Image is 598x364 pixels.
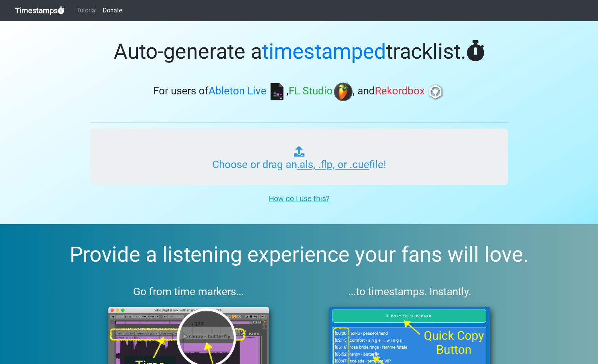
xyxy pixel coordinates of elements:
[269,194,329,203] u: How do I use this?
[334,82,353,101] img: fl.png
[375,85,425,97] span: Rekordbox
[100,3,125,18] a: Donate
[90,82,508,101] h3: For users of , , and
[90,39,508,64] h1: Auto-generate a tracklist.
[311,285,508,298] h3: ...to timestamps. Instantly.
[15,3,64,18] a: Timestamps
[262,39,386,64] span: timestamped
[289,85,333,97] span: FL Studio
[268,82,286,101] img: ableton.png
[426,82,445,101] img: rb.png
[18,242,580,267] h2: Provide a listening experience your fans will love.
[90,285,287,298] h3: Go from time markers...
[73,3,100,18] a: Tutorial
[208,85,266,97] span: Ableton Live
